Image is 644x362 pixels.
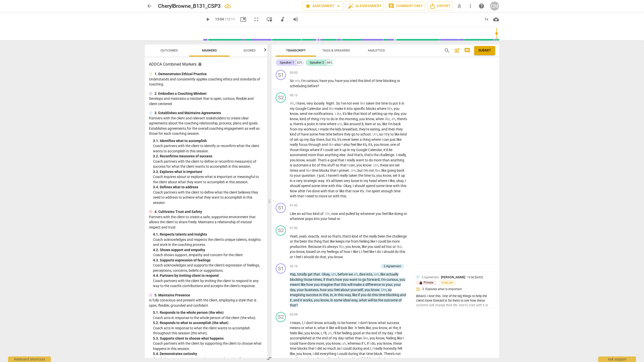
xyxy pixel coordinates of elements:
h2: CherylBrowne_B131_CSP3 [158,3,221,9]
span: post_add [454,48,460,54]
span: . [324,101,326,105]
span: it'd [383,148,389,152]
span: kind [290,132,297,136]
span: it's [343,112,347,116]
span: Filler word [360,101,366,105]
span: they [396,127,403,131]
span: audiotrack [279,16,286,22]
span: Google [356,148,368,152]
span: like [344,122,349,126]
span: of [290,138,294,142]
span: day [310,138,316,142]
span: there [316,138,324,142]
span: point [307,122,316,126]
span: Calendar [368,148,382,152]
span: Right [326,101,334,105]
span: breakfast [342,127,357,131]
span: when [376,117,385,121]
div: All changes saved [225,3,231,9]
span: my [304,138,310,142]
span: up [299,138,304,142]
span: the [374,153,379,157]
span: Filler word [335,112,341,116]
span: Filler word [290,101,294,105]
span: or [373,122,377,126]
span: know [290,112,298,116]
a: Help [477,2,486,11]
span: setting [372,112,383,116]
span: I [396,153,398,157]
span: in [347,148,351,152]
button: Play [203,15,212,24]
span: 8 [361,122,364,126]
span: Filler word [385,117,390,121]
div: 3. 2. Reconfirms measures of success [153,154,263,159]
span: I [323,148,325,152]
span: free [319,132,326,136]
div: 32% [296,60,303,65]
span: like [382,122,388,126]
p: 3. Establishes and Maintains Agreements [154,110,221,116]
span: Filler word [337,122,342,126]
span: thing [311,117,320,121]
span: curious [306,79,318,83]
span: specific [353,107,366,111]
span: like [357,143,363,147]
span: it's [337,138,342,142]
span: , [363,153,364,157]
span: to [390,132,394,136]
span: kind [400,132,407,136]
span: can [383,138,390,142]
span: , [318,79,319,83]
span: know [380,143,389,147]
div: 68% [326,60,333,65]
span: Assessment [305,3,341,9]
span: eating [370,127,380,131]
div: Keyboard shortcuts [8,356,51,362]
span: feel [351,143,357,147]
span: , [374,117,376,121]
span: comment [464,48,470,54]
span: they're [359,127,370,131]
span: before [333,132,344,136]
span: , [392,107,394,111]
span: , [357,127,359,131]
span: like [394,132,400,136]
span: Tags & Speakers [322,49,350,52]
span: the [330,127,335,131]
span: of [297,132,301,136]
span: . [345,153,347,157]
button: View player as separate pane [265,15,274,24]
span: ? [317,84,319,88]
span: , [382,148,383,152]
span: more [308,153,317,157]
span: I [318,127,320,131]
span: it [340,148,342,152]
span: time [326,132,333,136]
span: and [322,107,329,111]
span: I'm [301,79,306,83]
span: set [294,138,299,142]
span: really [398,153,406,157]
span: I [342,143,343,147]
span: where [377,107,387,111]
span: cloud_download [493,16,499,22]
span: , [378,132,379,136]
span: where [310,148,320,152]
span: time [376,79,383,83]
span: that's [364,153,374,157]
p: 2. Embodies a Coaching Mindset [154,91,207,96]
button: Volume [291,15,300,24]
p: 1. Demonstrates Ethical Practice [154,71,207,77]
span: know [366,117,374,121]
span: help [478,3,485,9]
span: around [349,122,361,126]
span: kind [300,117,307,121]
span: Outcomes [160,49,178,52]
div: Change speaker [276,93,286,103]
span: comment [388,3,394,9]
span: , [380,127,381,131]
span: like [347,112,353,116]
span: play_arrow [205,16,211,22]
span: , [364,122,365,126]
